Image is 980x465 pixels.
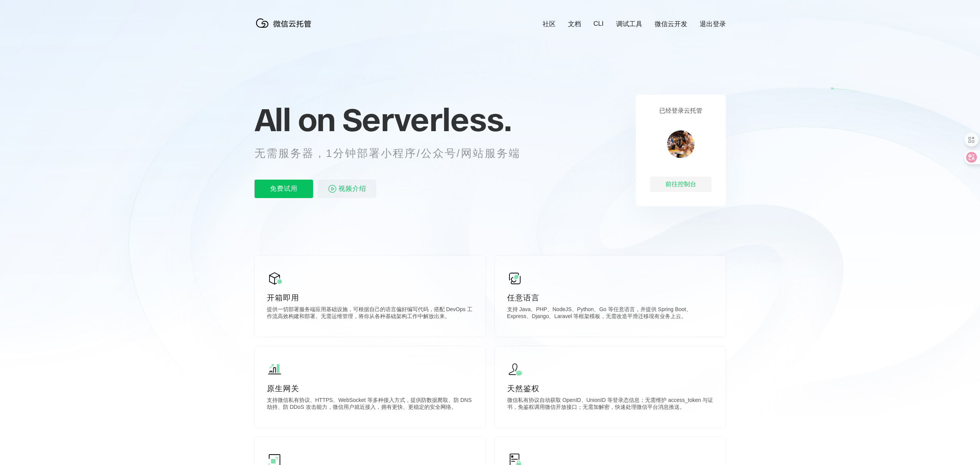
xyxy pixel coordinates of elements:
a: 微信云托管 [255,25,316,32]
span: 视频介绍 [338,180,366,198]
a: 社区 [543,20,556,28]
p: 支持 Java、PHP、NodeJS、Python、Go 等任意语言，并提供 Spring Boot、Express、Django、Laravel 等框架模板，无需改造平滑迁移现有业务上云。 [507,306,714,322]
a: CLI [593,20,603,28]
p: 开箱即用 [267,292,473,303]
p: 支持微信私有协议、HTTPS、WebSocket 等多种接入方式，提供防数据爬取、防 DNS 劫持、防 DDoS 攻击能力，微信用户就近接入，拥有更快、更稳定的安全网络。 [267,397,473,412]
p: 无需服务器，1分钟部署小程序/公众号/网站服务端 [255,146,535,161]
p: 已经登录云托管 [659,107,702,115]
a: 文档 [568,20,581,28]
p: 微信私有协议自动获取 OpenID、UnionID 等登录态信息；无需维护 access_token 与证书，免鉴权调用微信开放接口；无需加解密，快速处理微信平台消息推送。 [507,397,714,412]
span: All on [255,100,335,139]
img: 微信云托管 [255,15,316,31]
a: 退出登录 [700,20,726,28]
p: 免费试用 [255,180,313,198]
span: Serverless. [342,100,511,139]
div: 前往控制台 [650,177,712,192]
p: 任意语言 [507,292,714,303]
p: 提供一切部署服务端应用基础设施，可根据自己的语言偏好编写代码，搭配 DevOps 工作流高效构建和部署。无需运维管理，将你从各种基础架构工作中解放出来。 [267,306,473,322]
img: video_play.svg [328,184,337,193]
a: 微信云开发 [655,20,687,28]
p: 原生网关 [267,383,473,394]
p: 天然鉴权 [507,383,714,394]
a: 调试工具 [616,20,642,28]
